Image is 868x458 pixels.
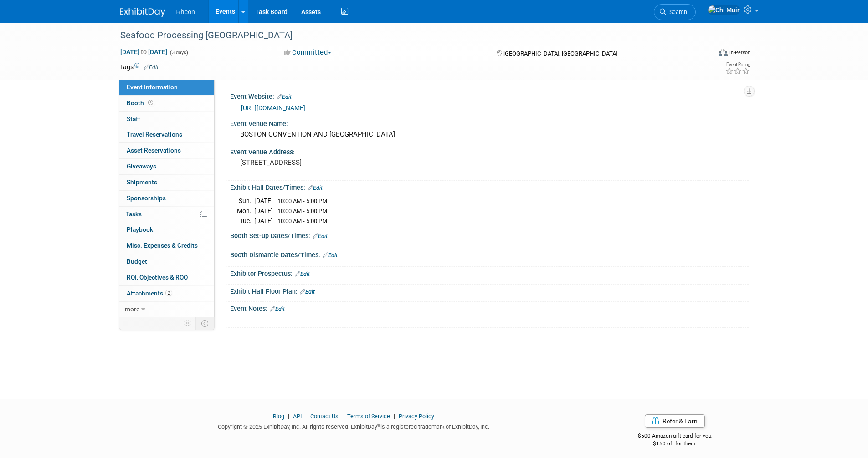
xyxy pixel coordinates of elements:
td: Mon. [237,206,254,216]
a: more [119,302,214,317]
div: Exhibit Hall Floor Plan: [230,285,749,296]
a: API [293,413,302,420]
span: Booth not reserved yet [146,99,155,106]
div: Booth Dismantle Dates/Times: [230,248,749,260]
a: Shipments [119,175,214,190]
span: Staff [127,115,140,122]
span: Event Information [127,83,178,91]
span: to [139,48,148,56]
td: [DATE] [254,206,273,216]
a: Giveaways [119,159,214,174]
a: Search [654,4,696,20]
a: Playbook [119,222,214,238]
span: Attachments [127,290,172,297]
a: Privacy Policy [399,413,434,420]
div: Booth Set-up Dates/Times: [230,229,749,241]
span: (3 days) [169,50,188,56]
td: Sun. [237,196,254,206]
span: Asset Reservations [127,147,181,154]
img: Format-Inperson.png [719,49,728,56]
span: ROI, Objectives & ROO [127,274,188,281]
div: $500 Amazon gift card for you, [601,426,749,447]
a: Edit [300,289,315,295]
a: Staff [119,112,214,127]
a: Asset Reservations [119,143,214,158]
span: Giveaways [127,163,156,170]
a: Edit [295,271,310,277]
a: Edit [308,185,323,191]
div: BOSTON CONVENTION AND [GEOGRAPHIC_DATA] [237,127,742,142]
a: ROI, Objectives & ROO [119,270,214,285]
span: 2 [165,290,172,296]
span: | [286,413,292,420]
a: Tasks [119,207,214,222]
span: Tasks [126,210,142,218]
div: $150 off for them. [601,440,749,448]
span: Rheon [176,8,195,15]
div: Exhibit Hall Dates/Times: [230,181,749,193]
a: [URL][DOMAIN_NAME] [241,104,305,112]
span: Booth [127,99,155,107]
div: Seafood Processing [GEOGRAPHIC_DATA] [117,27,697,44]
a: Edit [323,252,338,259]
div: Event Website: [230,90,749,102]
span: [GEOGRAPHIC_DATA], [GEOGRAPHIC_DATA] [503,50,617,57]
a: Edit [270,306,285,312]
a: Travel Reservations [119,127,214,142]
sup: ® [377,422,380,427]
div: Event Rating [725,62,750,67]
span: Playbook [127,226,153,233]
span: Sponsorships [127,194,166,202]
a: Blog [273,413,284,420]
a: Edit [313,233,328,239]
div: In-Person [729,49,750,56]
a: Contact Us [310,413,339,420]
a: Attachments2 [119,286,214,301]
span: Travel Reservations [127,131,182,138]
a: Refer & Earn [645,414,705,428]
a: Booth [119,96,214,111]
span: | [303,413,309,420]
td: Toggle Event Tabs [195,317,214,329]
span: | [391,413,397,420]
td: [DATE] [254,196,273,206]
span: 10:00 AM - 5:00 PM [277,218,327,224]
span: 10:00 AM - 5:00 PM [277,198,327,204]
img: ExhibitDay [120,8,165,17]
img: Chi Muir [708,5,740,15]
div: Event Venue Name: [230,117,749,128]
a: Event Information [119,80,214,95]
div: Event Format [657,47,751,61]
a: Sponsorships [119,191,214,206]
a: Edit [144,64,159,71]
a: Budget [119,254,214,270]
span: Search [666,9,687,15]
div: Copyright © 2025 ExhibitDay, Inc. All rights reserved. ExhibitDay is a registered trademark of Ex... [120,421,588,431]
a: Terms of Service [347,413,390,420]
div: Event Venue Address: [230,145,749,157]
div: Exhibitor Prospectus: [230,267,749,279]
td: Tue. [237,216,254,225]
button: Committed [281,48,335,57]
span: more [125,305,139,313]
a: Edit [277,94,292,100]
a: Misc. Expenses & Credits [119,238,214,254]
span: Misc. Expenses & Credits [127,242,198,249]
span: Shipments [127,178,157,186]
td: Tags [120,62,159,71]
span: | [340,413,346,420]
span: [DATE] [DATE] [120,48,168,56]
span: 10:00 AM - 5:00 PM [277,208,327,214]
td: Personalize Event Tab Strip [180,317,196,329]
div: Event Notes: [230,302,749,314]
td: [DATE] [254,216,273,225]
span: Budget [127,258,147,265]
pre: [STREET_ADDRESS] [240,158,436,167]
